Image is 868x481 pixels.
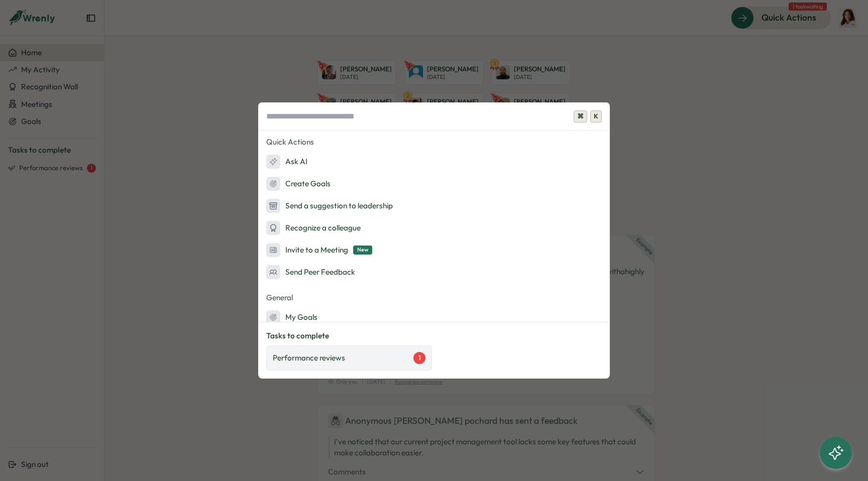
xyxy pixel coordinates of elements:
[258,240,610,260] button: Invite to a MeetingNew
[258,218,610,238] button: Recognize a colleague
[574,110,587,123] span: ⌘
[266,221,361,235] div: Recognize a colleague
[266,155,307,169] div: Ask AI
[266,265,355,279] div: Send Peer Feedback
[258,290,610,305] p: General
[266,243,372,257] div: Invite to a Meeting
[258,174,610,194] button: Create Goals
[258,135,610,150] p: Quick Actions
[258,196,610,216] button: Send a suggestion to leadership
[266,310,317,324] div: My Goals
[258,152,610,172] button: Ask AI
[258,262,610,282] button: Send Peer Feedback
[266,177,331,191] div: Create Goals
[258,307,610,327] button: My Goals
[413,352,425,364] div: 1
[266,330,602,341] p: Tasks to complete
[590,110,602,123] span: K
[266,199,393,213] div: Send a suggestion to leadership
[353,246,372,254] span: New
[273,352,345,364] p: Performance reviews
